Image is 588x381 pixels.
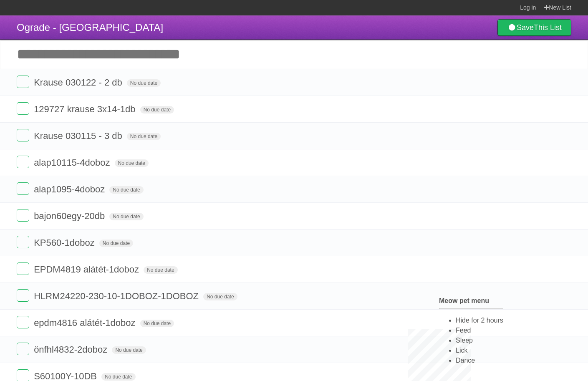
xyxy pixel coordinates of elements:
[34,157,112,168] span: alap10115-4doboz
[127,79,161,87] span: No due date
[456,336,503,346] li: Sleep
[17,316,29,328] label: Done
[101,373,135,381] span: No due date
[17,289,29,302] label: Done
[112,346,146,354] span: No due date
[203,293,237,300] span: No due date
[439,297,489,304] b: Meow pet menu
[17,343,29,355] label: Done
[34,184,107,194] span: alap1095-4doboz
[34,291,201,301] span: HLRM24220-230-10-1DOBOZ-1DOBOZ
[34,211,107,221] span: bajon60egy-20db
[109,213,143,220] span: No due date
[17,182,29,195] label: Done
[34,264,141,275] span: EPDM4819 alátét-1doboz
[17,262,29,275] label: Done
[34,131,124,141] span: Krause 030115 - 3 db
[17,236,29,248] label: Done
[17,76,29,88] label: Done
[127,133,161,140] span: No due date
[17,22,163,33] span: Ograde - [GEOGRAPHIC_DATA]
[140,320,174,327] span: No due date
[34,77,124,88] span: Krause 030122 - 2 db
[109,186,143,194] span: No due date
[17,209,29,222] label: Done
[456,356,503,366] li: Dance
[17,102,29,115] label: Done
[34,237,97,248] span: KP560-1doboz
[34,344,109,355] span: önfhl4832-2doboz
[99,240,133,247] span: No due date
[34,104,137,114] span: 129727 krause 3x14-1db
[534,23,562,32] b: This List
[497,19,571,36] a: SaveThis List
[34,318,137,328] span: epdm4816 alátét-1doboz
[456,325,503,336] li: Feed
[17,156,29,168] label: Done
[456,315,503,325] li: Hide for 2 hours
[17,129,29,141] label: Done
[115,159,149,167] span: No due date
[144,266,177,274] span: No due date
[140,106,174,114] span: No due date
[456,346,503,356] li: Lick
